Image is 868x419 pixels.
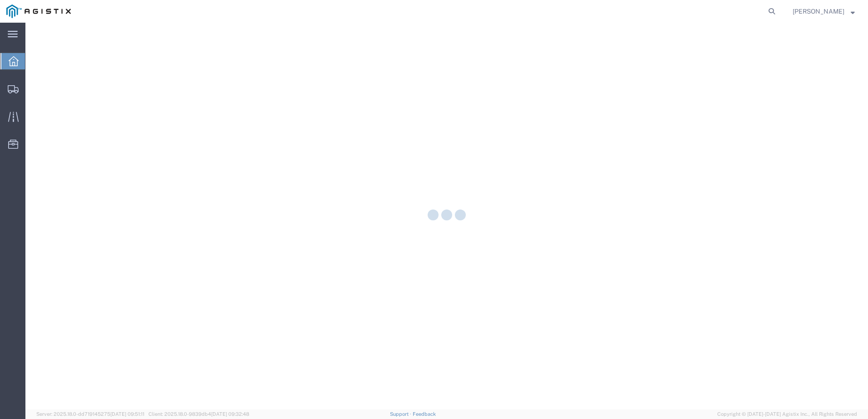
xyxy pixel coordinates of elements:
a: Support [390,411,413,417]
span: Copyright © [DATE]-[DATE] Agistix Inc., All Rights Reserved [717,410,857,418]
button: [PERSON_NAME] [792,6,855,17]
span: [DATE] 09:32:48 [211,411,249,417]
a: Feedback [413,411,436,417]
span: Justin Chao [793,6,844,16]
span: [DATE] 09:51:11 [110,411,144,417]
span: Client: 2025.18.0-9839db4 [148,411,249,417]
img: logo [6,5,71,18]
span: Server: 2025.18.0-dd719145275 [36,411,144,417]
